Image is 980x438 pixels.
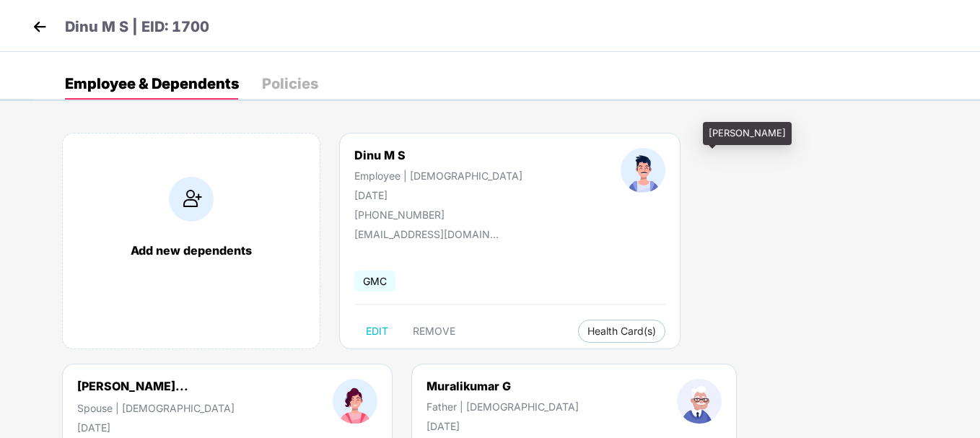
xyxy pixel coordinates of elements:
button: REMOVE [401,320,467,343]
button: Health Card(s) [578,320,665,343]
span: Health Card(s) [587,328,656,335]
div: Add new dependents [77,243,305,258]
div: [PERSON_NAME] [703,122,792,145]
div: Muralikumar G [426,379,579,393]
div: [EMAIL_ADDRESS][DOMAIN_NAME] [354,228,499,240]
div: Spouse | [DEMOGRAPHIC_DATA] [77,402,235,414]
div: Father | [DEMOGRAPHIC_DATA] [426,400,579,413]
div: Employee | [DEMOGRAPHIC_DATA] [354,170,522,182]
img: profileImage [621,148,665,193]
div: [PERSON_NAME]... [77,379,188,393]
div: [DATE] [426,420,579,432]
span: EDIT [366,325,388,337]
div: [DATE] [354,189,522,201]
p: Dinu M S | EID: 1700 [65,16,209,38]
div: Dinu M S [354,148,522,162]
img: addIcon [169,177,214,222]
div: Policies [262,76,318,91]
img: profileImage [333,379,377,424]
div: [DATE] [77,421,235,434]
span: GMC [354,271,395,292]
div: Employee & Dependents [65,76,239,91]
span: REMOVE [413,325,455,337]
img: back [29,16,51,38]
img: profileImage [677,379,722,424]
div: [PHONE_NUMBER] [354,209,522,221]
button: EDIT [354,320,400,343]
